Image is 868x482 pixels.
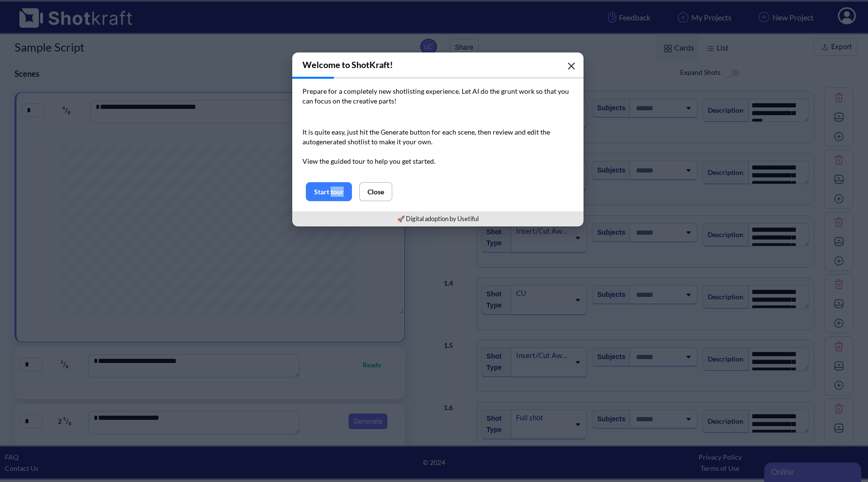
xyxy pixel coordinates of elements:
span: Prepare for a completely new shotlisting experience. [302,87,460,95]
p: It is quite easy, just hit the Generate button for each scene, then review and edit the autogener... [302,127,573,166]
a: 🚀 Digital adoption by Usetiful [397,215,479,223]
button: Start tour [306,182,352,201]
button: Close [359,182,392,201]
h3: Welcome to ShotKraft! [292,52,584,77]
div: Online [7,6,90,17]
